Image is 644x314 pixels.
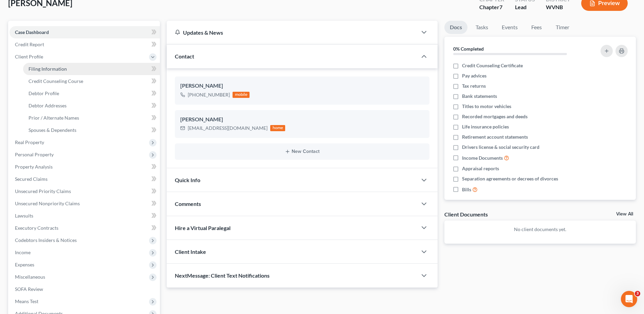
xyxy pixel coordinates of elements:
button: New Contact [180,149,424,154]
a: SOFA Review [10,283,160,295]
a: Filing Information [23,63,160,75]
span: Credit Report [15,41,44,47]
span: Spouses & Dependents [29,127,76,133]
div: [PERSON_NAME] [180,82,424,90]
a: Debtor Addresses [23,100,160,112]
span: Codebtors Insiders & Notices [15,237,77,243]
span: Debtor Addresses [29,103,67,108]
span: Miscellaneous [15,274,45,280]
span: Separation agreements or decrees of divorces [462,175,558,182]
span: Unsecured Priority Claims [15,188,71,194]
span: 7 [499,4,502,10]
span: Appraisal reports [462,165,499,172]
div: [PHONE_NUMBER] [188,91,230,98]
div: home [270,125,285,131]
div: WVNB [546,3,570,11]
a: Credit Report [10,38,160,51]
a: Timer [550,21,575,34]
span: Quick Info [175,177,200,183]
span: Recorded mortgages and deeds [462,113,528,120]
span: Comments [175,200,201,207]
span: Pay advices [462,72,486,79]
span: Retirement account statements [462,134,528,140]
span: Titles to motor vehicles [462,103,511,110]
span: Life insurance policies [462,123,509,130]
span: SOFA Review [15,286,43,292]
div: [PERSON_NAME] [180,116,424,124]
a: Property Analysis [10,161,160,173]
span: Credit Counseling Certificate [462,62,523,69]
span: Client Profile [15,54,43,59]
iframe: Intercom live chat [621,291,637,307]
span: Lawsuits [15,213,33,219]
a: Unsecured Priority Claims [10,185,160,197]
p: No client documents yet. [450,226,630,233]
span: Expenses [15,262,34,267]
div: Chapter [479,3,504,11]
div: Lead [515,3,535,11]
div: Client Documents [444,211,488,218]
span: Debtor Profile [29,90,59,96]
span: Hire a Virtual Paralegal [175,225,231,231]
span: Unsecured Nonpriority Claims [15,200,80,206]
span: Real Property [15,139,44,145]
span: Tax returns [462,83,486,89]
span: Personal Property [15,152,54,157]
span: NextMessage: Client Text Notifications [175,272,270,279]
span: Executory Contracts [15,225,58,231]
div: [EMAIL_ADDRESS][DOMAIN_NAME] [188,125,268,132]
strong: 0% Completed [453,46,484,52]
span: Credit Counseling Course [29,78,83,84]
a: Unsecured Nonpriority Claims [10,197,160,210]
span: Contact [175,53,194,59]
span: Secured Claims [15,176,48,182]
a: Fees [526,21,548,34]
a: Secured Claims [10,173,160,185]
a: Prior / Alternate Names [23,112,160,124]
a: Case Dashboard [10,26,160,38]
span: Bank statements [462,93,497,100]
span: Filing Information [29,66,67,72]
span: Means Test [15,298,38,304]
span: 3 [635,291,640,296]
span: Bills [462,186,471,193]
a: Docs [444,21,467,34]
a: Tasks [470,21,494,34]
span: Income Documents [462,155,503,161]
a: Credit Counseling Course [23,75,160,87]
span: Client Intake [175,248,206,255]
a: Debtor Profile [23,87,160,100]
span: Income [15,249,31,255]
a: Events [496,21,523,34]
a: Executory Contracts [10,222,160,234]
div: mobile [233,92,250,98]
a: View All [616,212,633,216]
a: Lawsuits [10,210,160,222]
span: Drivers license & social security card [462,144,539,151]
div: Updates & News [175,29,409,36]
a: Spouses & Dependents [23,124,160,136]
span: Prior / Alternate Names [29,115,79,121]
span: Property Analysis [15,164,53,170]
span: Case Dashboard [15,29,49,35]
